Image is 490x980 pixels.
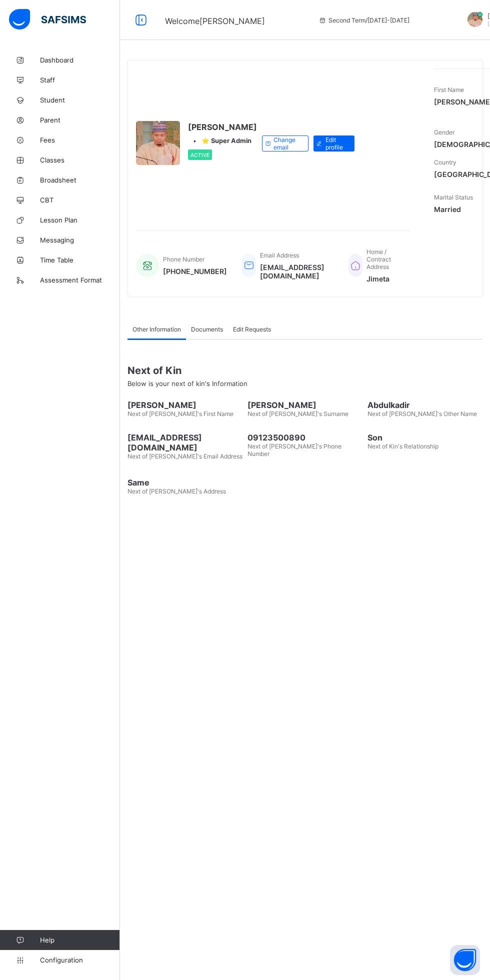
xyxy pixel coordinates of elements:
[367,432,482,442] span: Son
[40,276,120,284] span: Assessment Format
[127,400,242,410] span: [PERSON_NAME]
[260,251,299,259] span: Email Address
[40,156,120,164] span: Classes
[40,236,120,244] span: Messaging
[201,137,251,144] span: ⭐ Super Admin
[190,152,209,158] span: Active
[127,477,242,487] span: Same
[40,176,120,184] span: Broadsheet
[434,193,473,201] span: Marital Status
[127,452,242,460] span: Next of [PERSON_NAME]'s Email Address
[247,442,341,457] span: Next of [PERSON_NAME]'s Phone Number
[188,122,257,132] span: [PERSON_NAME]
[40,56,120,64] span: Dashboard
[367,400,482,410] span: Abdulkadir
[366,248,391,270] span: Home / Contract Address
[434,86,464,93] span: First Name
[40,216,120,224] span: Lesson Plan
[40,116,120,124] span: Parent
[127,410,233,417] span: Next of [PERSON_NAME]'s First Name
[165,16,265,26] span: Welcome [PERSON_NAME]
[40,956,119,964] span: Configuration
[127,379,247,387] span: Below is your next of kin's Information
[40,96,120,104] span: Student
[273,136,300,151] span: Change email
[132,325,181,333] span: Other Information
[366,274,400,283] span: Jimeta
[450,945,480,975] button: Open asap
[318,16,409,24] span: session/term information
[40,256,120,264] span: Time Table
[233,325,271,333] span: Edit Requests
[127,487,226,495] span: Next of [PERSON_NAME]'s Address
[434,158,456,166] span: Country
[191,325,223,333] span: Documents
[325,136,347,151] span: Edit profile
[247,432,362,442] span: 09123500890
[40,196,120,204] span: CBT
[163,255,204,263] span: Phone Number
[9,9,86,30] img: safsims
[367,442,438,450] span: Next of Kin's Relationship
[40,76,120,84] span: Staff
[40,936,119,944] span: Help
[127,364,482,376] span: Next of Kin
[247,400,362,410] span: [PERSON_NAME]
[127,432,242,452] span: [EMAIL_ADDRESS][DOMAIN_NAME]
[163,267,227,275] span: [PHONE_NUMBER]
[260,263,333,280] span: [EMAIL_ADDRESS][DOMAIN_NAME]
[247,410,348,417] span: Next of [PERSON_NAME]'s Surname
[367,410,477,417] span: Next of [PERSON_NAME]'s Other Name
[188,137,257,144] div: •
[40,136,120,144] span: Fees
[434,128,454,136] span: Gender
